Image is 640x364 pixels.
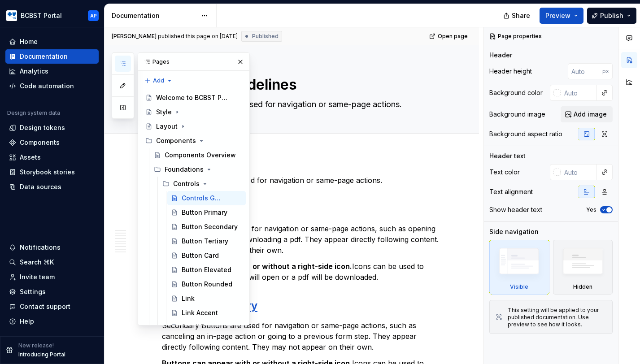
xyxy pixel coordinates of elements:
[156,108,172,117] div: Style
[512,11,530,20] span: Share
[489,205,542,214] div: Show header text
[561,106,613,122] button: Add image
[167,291,246,306] a: Link
[489,51,512,60] div: Header
[6,10,17,21] img: b44e7a6b-69a5-43df-ae42-963d7259159b.png
[5,49,99,64] a: Documentation
[182,237,228,246] div: Button Tertiary
[156,122,178,131] div: Layout
[20,287,46,296] div: Settings
[20,302,70,311] div: Contact support
[20,243,61,252] div: Notifications
[5,121,99,135] a: Design tokens
[160,74,441,95] textarea: Controls Guidelines
[5,240,99,255] button: Notifications
[167,263,246,277] a: Button Elevated
[5,285,99,299] a: Settings
[5,150,99,165] a: Assets
[489,152,526,160] div: Header text
[545,11,570,20] span: Preview
[553,240,613,295] div: Hidden
[153,77,164,84] span: Add
[561,85,597,101] input: Auto
[7,109,60,117] div: Design system data
[5,299,99,314] button: Contact support
[167,191,246,205] a: Controls Guidelines
[21,11,62,20] div: BCBST Portal
[162,261,443,282] p: Icons can be used to show that a new window will open or a pdf will be downloaded.
[574,110,607,119] span: Add image
[20,37,38,46] div: Home
[150,148,246,162] a: Components Overview
[600,11,623,20] span: Publish
[182,251,219,260] div: Button Card
[156,136,196,145] div: Components
[90,12,97,19] div: AP
[156,93,230,102] div: Welcome to BCBST Portal
[508,307,607,328] div: This setting will be applied to your published documentation. Use preview to see how it looks.
[167,248,246,263] a: Button Card
[162,175,443,186] p: Buttons and Links are used for navigation or same-page actions.
[489,110,545,119] div: Background image
[2,6,102,25] button: BCBST PortalAP
[182,208,227,217] div: Button Primary
[150,162,246,177] div: Foundations
[5,79,99,93] a: Code automation
[438,33,468,40] span: Open page
[20,317,34,326] div: Help
[427,30,472,43] a: Open page
[252,33,279,40] span: Published
[20,273,55,282] div: Invite team
[142,91,246,105] a: Welcome to BCBST Portal
[5,255,99,269] button: Search ⌘K
[489,168,520,177] div: Text color
[182,222,238,231] div: Button Secondary
[489,88,543,97] div: Background color
[162,320,443,352] p: Secondary Buttons are used for navigation or same-page actions, such as canceling an in-page acti...
[5,35,99,49] a: Home
[5,180,99,194] a: Data sources
[112,33,157,40] span: [PERSON_NAME]
[158,33,238,40] div: published this page on [DATE]
[573,283,592,290] div: Hidden
[489,240,549,295] div: Visible
[20,123,65,132] div: Design tokens
[587,8,636,24] button: Publish
[20,153,41,162] div: Assets
[540,8,583,24] button: Preview
[20,168,75,177] div: Storybook stories
[489,67,532,76] div: Header height
[182,308,218,317] div: Link Accent
[182,280,232,289] div: Button Rounded
[5,165,99,179] a: Storybook stories
[18,342,54,349] p: New release!
[20,52,68,61] div: Documentation
[5,64,99,78] a: Analytics
[159,177,246,191] div: Controls
[167,306,246,320] a: Link Accent
[182,294,195,303] div: Link
[510,283,528,290] div: Visible
[167,220,246,234] a: Button Secondary
[182,194,224,203] div: Controls Guidelines
[182,323,211,332] div: Scroll Bar
[167,320,246,334] a: Scroll Bar
[20,82,74,91] div: Code automation
[162,223,443,256] p: Primary Buttons are used for navigation or same-page actions, such as opening a modal with filter...
[182,265,231,274] div: Button Elevated
[112,11,196,20] div: Documentation
[142,119,246,134] a: Layout
[142,134,246,148] div: Components
[602,68,609,75] p: px
[162,262,352,271] strong: Buttons can appear with or without a right-side icon.
[142,74,175,87] button: Add
[20,258,54,267] div: Search ⌘K
[5,314,99,329] button: Help
[167,205,246,220] a: Button Primary
[561,164,597,180] input: Auto
[173,179,200,188] div: Controls
[18,351,65,358] p: Introducing Portal
[142,105,246,119] a: Style
[165,165,204,174] div: Foundations
[20,182,61,191] div: Data sources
